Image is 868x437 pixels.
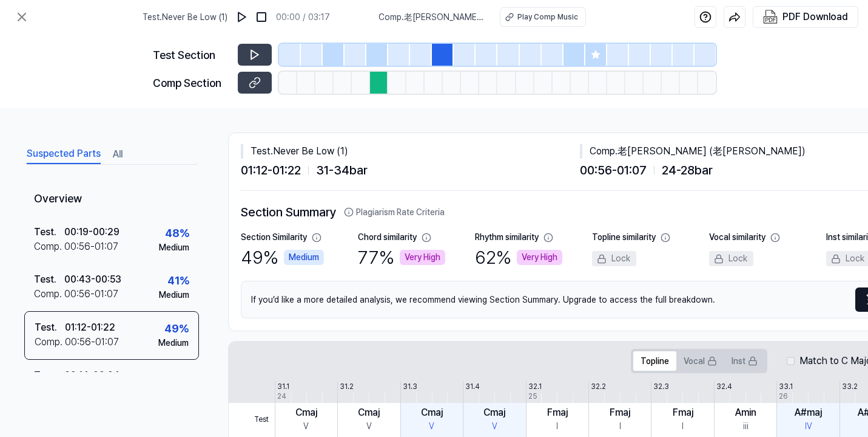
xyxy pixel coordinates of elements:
[580,161,647,179] span: 00:56 - 01:07
[547,405,568,420] div: Fmaj
[673,405,693,420] div: Fmaj
[653,381,669,392] div: 32.3
[164,320,189,337] div: 49 %
[34,225,64,239] div: Test .
[277,391,286,402] div: 24
[113,145,123,164] button: All
[403,381,417,392] div: 31.3
[165,368,189,385] div: 46 %
[165,225,189,241] div: 48 %
[728,11,741,23] img: share
[64,272,121,287] div: 00:43 - 00:53
[842,381,858,392] div: 33.2
[35,320,65,335] div: Test .
[795,405,822,420] div: A#maj
[64,287,118,301] div: 00:56 - 01:07
[779,391,788,402] div: 26
[316,161,368,179] span: 31 - 34 bar
[241,161,301,179] span: 01:12 - 01:22
[64,239,118,254] div: 00:56 - 01:07
[676,351,724,371] button: Vocal
[358,231,417,244] div: Chord similarity
[483,405,505,420] div: Cmaj
[763,10,778,24] img: PDF Download
[400,250,445,265] div: Very High
[610,405,630,420] div: Fmaj
[528,391,537,402] div: 25
[465,381,480,392] div: 31.4
[475,244,562,271] div: 62 %
[35,335,65,349] div: Comp .
[358,244,445,271] div: 77 %
[517,250,562,265] div: Very High
[709,231,765,244] div: Vocal similarity
[779,381,793,392] div: 33.1
[340,381,354,392] div: 31.2
[709,251,753,266] div: Lock
[65,320,115,335] div: 01:12 - 01:22
[592,231,656,244] div: Topline similarity
[592,251,636,266] div: Lock
[699,11,712,23] img: help
[236,11,248,23] img: play
[34,368,64,383] div: Test .
[159,241,189,254] div: Medium
[167,272,189,289] div: 41 %
[153,47,230,63] div: Test Section
[782,9,848,25] div: PDF Download
[159,289,189,301] div: Medium
[64,225,119,239] div: 00:19 - 00:29
[153,75,230,91] div: Comp Section
[34,287,64,301] div: Comp .
[517,12,578,22] div: Play Comp Music
[633,351,676,371] button: Topline
[492,420,497,433] div: V
[761,7,850,27] button: PDF Download
[241,244,324,271] div: 49 %
[366,420,372,433] div: V
[303,420,309,433] div: V
[158,337,189,349] div: Medium
[27,145,101,164] button: Suspected Parts
[24,182,199,216] div: Overview
[556,420,558,433] div: I
[284,250,324,265] div: Medium
[229,403,275,436] span: Test
[255,11,267,23] img: stop
[295,405,317,420] div: Cmaj
[429,420,434,433] div: V
[378,11,485,24] span: Comp . 老[PERSON_NAME] (老[PERSON_NAME])
[34,272,64,287] div: Test .
[143,11,227,24] span: Test . Never Be Low (1)
[682,420,684,433] div: I
[500,7,586,27] button: Play Comp Music
[662,161,713,179] span: 24 - 28 bar
[277,381,289,392] div: 31.1
[358,405,380,420] div: Cmaj
[805,420,812,433] div: IV
[724,351,765,371] button: Inst
[34,239,64,254] div: Comp .
[241,231,307,244] div: Section Similarity
[344,206,445,219] button: Plagiarism Rate Criteria
[475,231,539,244] div: Rhythm similarity
[716,381,732,392] div: 32.4
[528,381,542,392] div: 32.1
[735,405,756,420] div: Amin
[743,420,749,433] div: iii
[421,405,443,420] div: Cmaj
[619,420,621,433] div: I
[276,11,330,24] div: 00:00 / 03:17
[591,381,606,392] div: 32.2
[64,368,119,383] div: 02:14 - 02:24
[241,144,580,159] div: Test . Never Be Low (1)
[65,335,119,349] div: 00:56 - 01:07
